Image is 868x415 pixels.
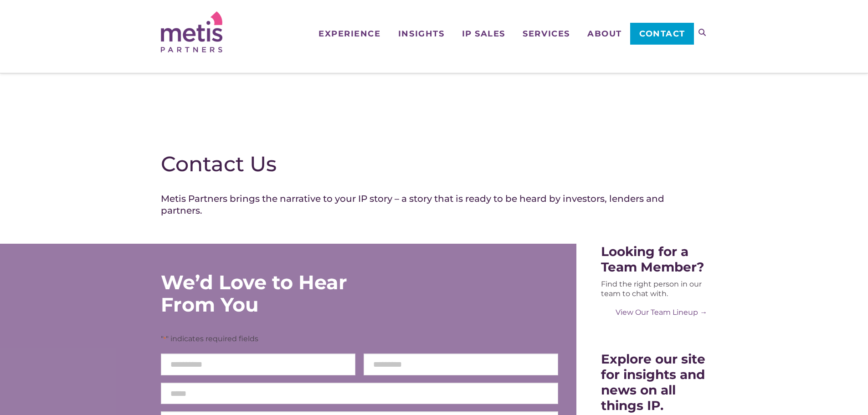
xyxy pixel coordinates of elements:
p: " " indicates required fields [161,334,559,344]
span: Contact [639,30,685,38]
img: Metis Partners [161,11,222,52]
div: Looking for a Team Member? [601,244,707,275]
span: IP Sales [462,30,505,38]
div: Find the right person in our team to chat with. [601,279,707,298]
div: We’d Love to Hear From You [161,271,402,316]
span: Insights [398,30,444,38]
h1: Contact Us [161,151,708,177]
span: About [587,30,622,38]
a: View Our Team Lineup → [601,307,707,317]
div: Explore our site for insights and news on all things IP. [601,351,707,413]
h4: Metis Partners brings the narrative to your IP story – a story that is ready to be heard by inves... [161,193,708,216]
span: Experience [318,30,380,38]
a: Contact [630,23,693,45]
span: Services [523,30,570,38]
